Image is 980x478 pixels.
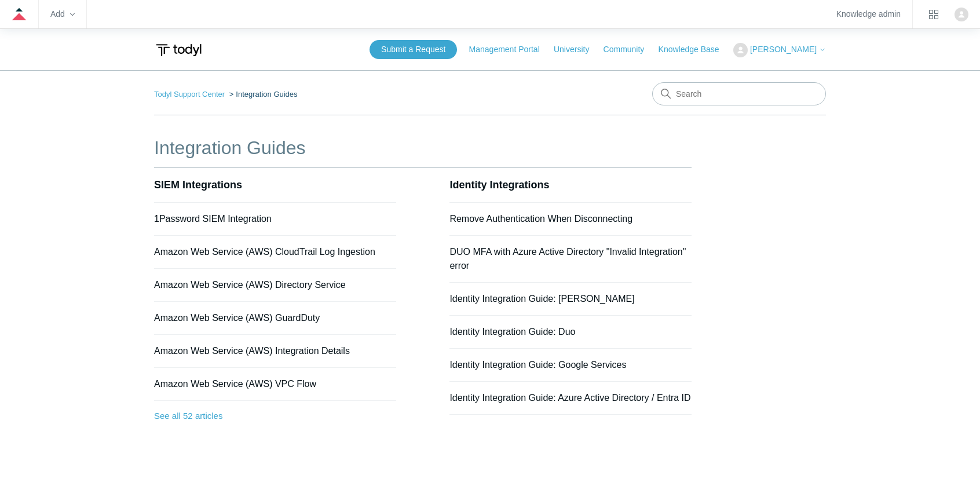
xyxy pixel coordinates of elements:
a: Amazon Web Service (AWS) Directory Service [154,280,346,290]
a: See all 52 articles [154,401,396,432]
a: Community [604,43,656,56]
a: Identity Integration Guide: Duo [449,327,575,337]
a: Identity Integration Guide: Azure Active Directory / Entra ID [449,393,690,403]
input: Search [652,82,826,105]
span: [PERSON_NAME] [750,45,817,54]
li: Todyl Support Center [154,90,227,98]
img: Todyl Support Center Help Center home page [154,39,203,61]
a: Todyl Support Center [154,90,225,98]
a: University [554,43,601,56]
h1: Integration Guides [154,134,692,162]
img: user avatar [955,8,968,21]
a: Submit a Request [370,40,457,59]
a: Amazon Web Service (AWS) Integration Details [154,346,350,356]
a: SIEM Integrations [154,179,242,191]
li: Integration Guides [227,90,298,98]
button: [PERSON_NAME] [733,43,826,57]
a: Remove Authentication When Disconnecting [449,214,632,224]
a: Identity Integration Guide: Google Services [449,360,626,370]
a: Identity Integrations [449,179,549,191]
a: DUO MFA with Azure Active Directory "Invalid Integration" error [449,247,686,271]
a: 1Password SIEM Integration [154,214,272,224]
a: Amazon Web Service (AWS) CloudTrail Log Ingestion [154,247,375,257]
zd-hc-trigger: Click your profile icon to open the profile menu [955,8,968,21]
a: Management Portal [469,43,551,56]
zd-hc-trigger: Add [50,11,75,17]
a: Identity Integration Guide: [PERSON_NAME] [449,294,634,304]
a: Amazon Web Service (AWS) GuardDuty [154,313,320,323]
a: Knowledge Base [659,43,731,56]
a: Knowledge admin [836,11,901,17]
a: Amazon Web Service (AWS) VPC Flow [154,379,316,389]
